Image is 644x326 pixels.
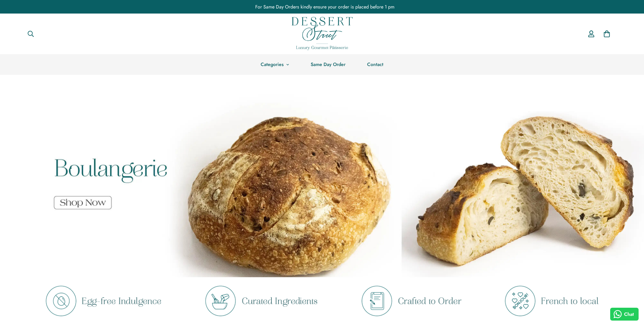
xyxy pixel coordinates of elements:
[624,311,634,318] span: Chat
[250,54,300,75] a: Categories
[292,14,353,54] a: Dessert Street
[292,17,353,50] img: Dessert Street
[300,54,356,75] a: Same Day Order
[22,26,40,41] button: Search
[356,54,394,75] a: Contact
[599,26,615,42] a: 0
[610,308,639,321] button: Chat
[583,24,599,44] a: Account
